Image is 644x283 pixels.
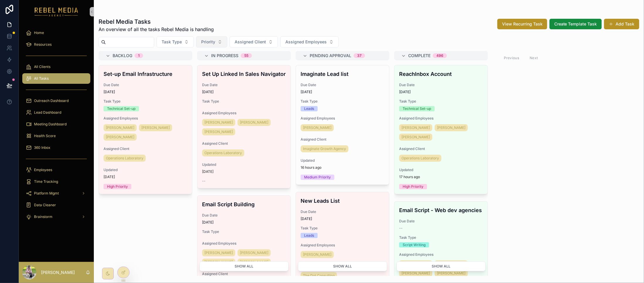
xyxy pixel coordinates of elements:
[34,203,56,207] span: Data Cleaner
[104,116,187,121] span: Assigned Employees
[22,107,90,118] a: Lead Dashboard
[301,243,384,248] span: Assigned Employees
[240,260,268,265] span: [PERSON_NAME]
[399,235,483,240] span: Task Type
[301,165,321,170] p: 16 hours ago
[202,149,244,156] a: Operations Laboratory
[22,119,90,129] a: Meeting Dashboard
[34,64,50,69] span: All Clients
[399,155,441,162] a: Operations Laboratory
[396,261,486,271] button: Show all
[104,83,187,87] span: Due Date
[22,200,90,210] a: Data Cleaner
[141,125,170,130] span: [PERSON_NAME]
[401,156,439,161] span: Operations Laboratory
[301,124,334,131] a: [PERSON_NAME]
[399,252,483,257] span: Assigned Employees
[106,156,143,161] span: Operations Laboratory
[435,124,468,131] a: [PERSON_NAME]
[403,106,431,111] div: Technical Set-up
[202,259,235,266] a: [PERSON_NAME]
[34,30,44,35] span: Home
[298,261,387,271] button: Show all
[106,135,134,139] span: [PERSON_NAME]
[19,23,94,230] div: scrollable content
[139,124,172,131] a: [PERSON_NAME]
[399,260,432,267] a: [PERSON_NAME]
[280,36,339,47] button: Select Button
[310,53,351,59] span: Pending Approval
[301,145,348,152] a: Imaginate Growth Agency
[399,116,483,121] span: Assigned Employees
[399,175,420,179] p: 17 hours ago
[99,65,192,194] a: Set-up Email InfrastructureDue Date[DATE]Task TypeTechnical Set-upAssigned Employees[PERSON_NAME]...
[199,261,289,271] button: Show all
[211,53,238,59] span: In Progress
[113,53,132,59] span: Backlog
[34,191,59,196] span: Platform Mgmt
[301,197,384,205] h4: New Leads List
[35,7,78,16] img: App logo
[204,129,233,134] span: [PERSON_NAME]
[301,226,384,231] span: Task Type
[22,28,90,38] a: Home
[238,249,271,256] a: [PERSON_NAME]
[399,124,432,131] a: [PERSON_NAME]
[34,168,52,172] span: Employees
[99,18,214,26] h1: Rebel Media Tasks
[202,169,213,174] p: [DATE]
[301,158,384,163] span: Updated
[202,241,286,246] span: Assigned Employees
[497,19,547,29] button: View Recurring Task
[34,145,50,150] span: 360 Inbox
[399,99,483,104] span: Task Type
[238,119,271,126] a: [PERSON_NAME]
[104,124,137,131] a: [PERSON_NAME]
[204,151,242,155] span: Operations Laboratory
[399,134,432,141] a: [PERSON_NAME]
[34,76,49,81] span: All Tasks
[399,83,483,87] span: Due Date
[301,99,384,104] span: Task Type
[403,242,426,248] div: Script Writing
[304,175,331,180] div: Medium Priority
[202,213,286,218] span: Due Date
[202,111,286,115] span: Assigned Employees
[22,73,90,84] a: All Tasks
[399,146,483,151] span: Assigned Client
[202,128,235,135] a: [PERSON_NAME]
[104,70,187,78] h4: Set-up Email Infrastructure
[202,162,286,167] span: Updated
[202,249,235,256] a: [PERSON_NAME]
[34,122,67,127] span: Meeting Dashboard
[204,260,233,265] span: [PERSON_NAME]
[22,165,90,175] a: Employees
[604,19,639,29] button: Add Task
[304,106,314,111] div: Leads
[104,146,187,151] span: Assigned Client
[202,200,286,208] h4: Email Script Building
[162,39,182,45] span: Task Type
[202,220,286,225] span: [DATE]
[22,131,90,141] a: Health Score
[401,135,430,139] span: [PERSON_NAME]
[301,216,384,221] span: [DATE]
[22,62,90,72] a: All Clients
[34,42,52,47] span: Resources
[106,125,134,130] span: [PERSON_NAME]
[403,184,423,189] div: High Priority
[22,142,90,153] a: 360 Inbox
[303,125,331,130] span: [PERSON_NAME]
[202,70,286,78] h4: Set Up Linked In Sales Navigator
[34,98,69,103] span: Outreach Dashboard
[138,53,140,58] div: 1
[196,36,227,47] button: Select Button
[22,96,90,106] a: Outreach Dashboard
[34,214,52,219] span: Brainstorm
[22,39,90,50] a: Resources
[22,176,90,187] a: Time Tracking
[296,65,389,185] a: Imaginate Lead listDue Date[DATE]Task TypeLeadsAssigned Employees[PERSON_NAME]Assigned ClientImag...
[104,155,146,162] a: Operations Laboratory
[104,175,115,179] p: [DATE]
